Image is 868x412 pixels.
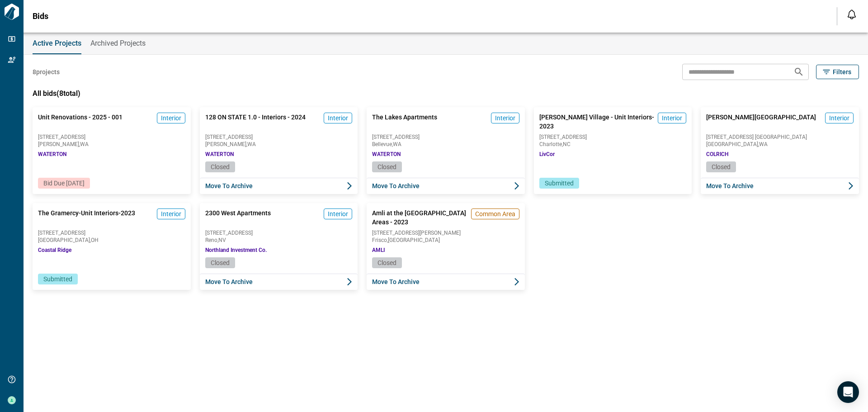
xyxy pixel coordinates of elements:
span: Bids [33,12,48,21]
span: Interior [161,209,181,218]
span: [STREET_ADDRESS] [38,230,185,236]
span: [STREET_ADDRESS] [372,134,519,140]
span: 2300 West Apartments [205,208,271,227]
div: base tabs [24,33,868,54]
span: WATERTON [38,151,66,158]
span: [PERSON_NAME][GEOGRAPHIC_DATA] [706,113,816,131]
span: Submitted [545,180,574,187]
span: Closed [211,163,230,170]
span: [STREET_ADDRESS][PERSON_NAME] [372,230,519,236]
span: Move to Archive [372,181,420,190]
span: Northland Investment Co. [205,246,267,254]
span: Closed [712,163,731,170]
span: [PERSON_NAME] , WA [205,142,353,147]
span: Interior [495,114,515,123]
span: Unit Renovations - 2025 - 001 [38,113,123,131]
span: Move to Archive [706,181,754,190]
span: 128 ON STATE 1.0 - Interiors - 2024 [205,113,306,131]
span: Reno , NV [205,237,353,243]
span: [PERSON_NAME] , WA [38,142,185,147]
span: Interior [328,114,348,123]
span: Charlotte , NC [539,142,687,147]
button: Move to Archive [367,274,525,290]
span: [GEOGRAPHIC_DATA] , WA [706,142,854,147]
span: Frisco , [GEOGRAPHIC_DATA] [372,237,519,243]
span: Move to Archive [205,277,253,286]
span: Active Projects [33,39,81,48]
span: Move to Archive [372,277,420,286]
div: Open Intercom Messenger [837,381,859,403]
span: Bid Due [DATE] [43,180,85,187]
span: Common Area [475,209,515,218]
span: Interior [161,114,181,123]
span: The Gramercy-Unit Interiors-2023 [38,208,135,227]
span: [STREET_ADDRESS] [205,230,353,236]
span: Submitted [43,275,72,283]
span: [GEOGRAPHIC_DATA] , OH [38,237,185,243]
span: Closed [377,163,396,170]
button: Move to Archive [701,178,859,194]
span: Interior [328,209,348,218]
span: All bids ( 8 total) [33,89,80,98]
span: [PERSON_NAME] Village - Unit Interiors- 2023 [539,113,655,131]
span: 8 projects [33,67,60,76]
span: Filters [833,67,851,76]
span: [STREET_ADDRESS] [GEOGRAPHIC_DATA] [706,134,854,140]
span: [STREET_ADDRESS] [539,134,687,140]
span: [STREET_ADDRESS] [205,134,353,140]
span: Coastal Ridge [38,246,71,254]
span: COLRICH [706,151,729,158]
button: Filters [816,65,859,79]
span: [STREET_ADDRESS] [38,134,185,140]
span: Bellevue , WA [372,142,519,147]
span: Closed [211,259,230,266]
button: Move to Archive [200,178,358,194]
span: WATERTON [372,151,401,158]
button: Move to Archive [367,178,525,194]
span: WATERTON [205,151,234,158]
span: Closed [377,259,396,266]
span: Interior [662,114,682,123]
span: AMLI [372,246,385,254]
span: Interior [829,114,849,123]
span: Archived Projects [90,39,146,48]
span: LivCor [539,151,555,158]
span: The Lakes Apartments [372,113,437,131]
span: Amli at the [GEOGRAPHIC_DATA] Areas - 2023 [372,208,467,227]
span: Move to Archive [205,181,253,190]
button: Open notification feed [844,7,859,22]
button: Move to Archive [200,274,358,290]
button: Search projects [790,63,808,81]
